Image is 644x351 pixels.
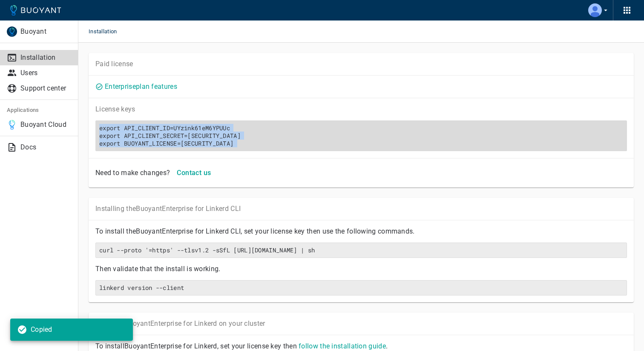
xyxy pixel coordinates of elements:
p: License key s [95,105,627,114]
h4: Contact us [177,169,211,177]
div: Need to make changes? [92,165,170,177]
p: Docs [20,143,71,152]
p: To install the Buoyant Enterprise for Linkerd CLI, set your license key then use the following co... [95,227,627,236]
p: To install Buoyant Enterprise for Linkerd, set your license key then . [95,342,627,351]
h6: curl --proto '=https' --tlsv1.2 -sSfL [URL][DOMAIN_NAME] | sh [99,246,623,254]
img: Buoyant [7,26,17,37]
img: Patrick Krabeepetcharat [588,3,602,17]
p: Support center [20,84,71,93]
p: Buoyant Cloud [20,120,71,129]
p: Installation [20,53,71,62]
button: Contact us [173,165,214,181]
p: Users [20,69,71,77]
p: Then validate that the install is working. [95,265,627,273]
p: Installing the Buoyant Enterprise for Linkerd CLI [95,205,627,213]
a: Enterpriseplan features [105,82,177,91]
span: Installation [89,20,127,43]
h6: export API_CLIENT_ID=UYzink61eM6YPUUcexport API_CLIENT_SECRET=[SECURITY_DATA]export BUOYANT_LICEN... [99,124,623,147]
h6: linkerd version --client [99,284,623,292]
a: follow the installation guide [299,342,386,350]
p: Buoyant [20,27,71,36]
p: Paid license [95,60,627,68]
p: Installing Buoyant Enterprise for Linkerd on your cluster [95,319,627,328]
h5: Applications [7,107,71,114]
a: Contact us [173,168,214,176]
